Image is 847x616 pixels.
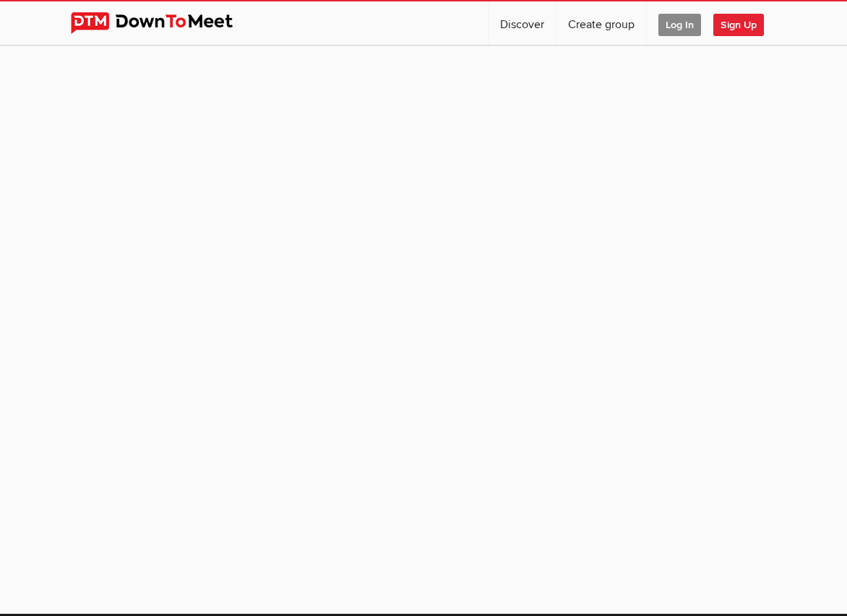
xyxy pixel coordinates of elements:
img: DownToMeet [71,12,255,34]
a: Log In [647,1,713,45]
span: Sign Up [713,14,764,36]
span: Log In [658,14,701,36]
a: Sign Up [713,1,775,45]
a: Create group [556,1,646,45]
a: Discover [489,1,556,45]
